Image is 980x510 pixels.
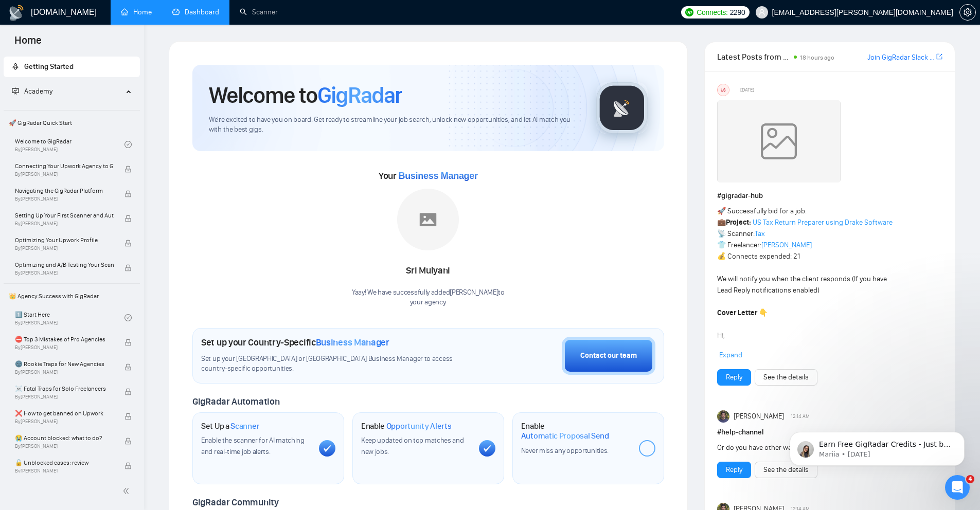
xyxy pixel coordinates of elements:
[726,218,751,227] strong: Project:
[124,339,132,346] span: lock
[8,5,25,21] img: logo
[717,308,768,317] strong: Cover Letter 👇
[717,462,751,478] button: Reply
[867,52,934,63] a: Join GigRadar Slack Community
[122,486,133,496] span: double-left
[192,497,279,508] span: GigRadar Community
[15,245,114,251] span: By [PERSON_NAME]
[15,196,114,202] span: By [PERSON_NAME]
[15,418,114,425] span: By [PERSON_NAME]
[959,8,976,16] a: setting
[352,288,505,307] div: Yaay! We have successfully added [PERSON_NAME] to
[124,264,132,271] span: lock
[15,161,114,171] span: Connecting Your Upwork Agency to GigRadar
[201,436,305,456] span: Enable the scanner for AI matching and real-time job alerts.
[521,421,631,441] h1: Enable
[800,54,834,61] span: 18 hours ago
[753,218,893,227] a: US Tax Return Preparer using Drake Software
[317,81,402,109] span: GigRadar
[124,388,132,395] span: lock
[15,384,114,394] span: ☠️ Fatal Traps for Solo Freelancers
[124,314,132,321] span: check-circle
[15,443,114,449] span: By [PERSON_NAME]
[352,298,505,307] p: your agency .
[361,436,464,456] span: Keep updated on top matches and new jobs.
[717,369,751,386] button: Reply
[761,241,812,249] a: [PERSON_NAME]
[209,115,580,135] span: We're excited to have you on board. Get ready to streamline your job search, unlock new opportuni...
[15,458,114,468] span: 🔓 Unblocked cases: review
[763,372,809,383] a: See the details
[15,394,114,400] span: By [PERSON_NAME]
[124,413,132,420] span: lock
[755,369,817,386] button: See the details
[15,186,114,196] span: Navigating the GigRadar Platform
[201,354,474,374] span: Set up your [GEOGRAPHIC_DATA] or [GEOGRAPHIC_DATA] Business Manager to access country-specific op...
[596,82,648,134] img: gigradar-logo.png
[124,438,132,445] span: lock
[734,411,784,422] span: [PERSON_NAME]
[15,369,114,375] span: By [PERSON_NAME]
[562,337,655,375] button: Contact our team
[398,171,477,181] span: Business Manager
[12,87,19,95] span: fund-projection-screen
[386,421,452,431] span: Opportunity Alerts
[201,421,259,431] h1: Set Up a
[945,475,970,500] iframe: Intercom live chat
[240,8,278,16] a: searchScanner
[124,190,132,197] span: lock
[717,50,791,63] span: Latest Posts from the GigRadar Community
[361,421,452,431] h1: Enable
[15,171,114,177] span: By [PERSON_NAME]
[774,410,980,482] iframe: Intercom notifications message
[959,4,976,21] button: setting
[717,100,841,183] img: weqQh+iSagEgQAAAABJRU5ErkJggg==
[24,87,52,96] span: Academy
[717,190,942,202] h1: # gigradar-hub
[15,334,114,344] span: ⛔ Top 3 Mistakes of Pro Agencies
[15,408,114,418] span: ❌ How to get banned on Upwork
[960,8,975,16] span: setting
[397,189,459,250] img: placeholder.png
[15,433,114,443] span: 😭 Account blocked: what to do?
[763,464,809,476] a: See the details
[936,52,942,61] span: export
[12,87,52,96] span: Academy
[717,427,942,438] h1: # help-channel
[316,337,389,348] span: Business Manager
[15,210,114,221] span: Setting Up Your First Scanner and Auto-Bidder
[730,7,745,18] span: 2290
[172,8,219,16] a: dashboardDashboard
[717,442,898,453] div: Or do you have other ways to handle this?
[201,337,389,348] h1: Set up your Country-Specific
[124,240,132,247] span: lock
[755,229,765,238] a: Tax
[5,286,139,306] span: 👑 Agency Success with GigRadar
[719,351,742,359] span: Expand
[15,306,124,329] a: 1️⃣ Start HereBy[PERSON_NAME]
[697,7,727,18] span: Connects:
[124,363,132,371] span: lock
[124,462,132,469] span: lock
[726,372,742,383] a: Reply
[717,410,729,423] img: Toby Fox-Mason
[15,221,114,227] span: By [PERSON_NAME]
[24,62,74,71] span: Getting Started
[209,81,402,109] h1: Welcome to
[379,170,478,181] span: Your
[15,359,114,369] span: 🌚 Rookie Traps for New Agencies
[192,396,279,407] span: GigRadar Automation
[124,141,132,148] span: check-circle
[12,63,19,70] span: rocket
[580,350,637,361] div: Contact our team
[121,8,152,16] a: homeHome
[521,431,609,441] span: Automatic Proposal Send
[966,475,974,483] span: 4
[15,270,114,276] span: By [PERSON_NAME]
[15,235,114,245] span: Optimizing Your Upwork Profile
[726,464,742,476] a: Reply
[6,33,50,54] span: Home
